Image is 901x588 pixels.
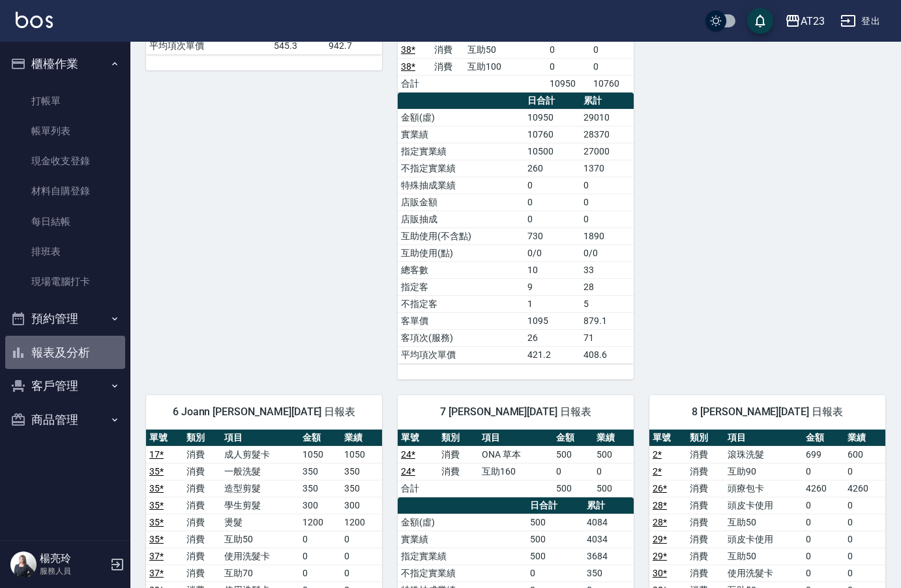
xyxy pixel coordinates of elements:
[524,261,580,278] td: 10
[524,109,580,126] td: 10950
[527,497,583,514] th: 日合計
[803,446,844,463] td: 699
[40,565,106,577] p: 服務人員
[341,480,382,497] td: 350
[479,446,553,463] td: ONA 草本
[687,480,724,497] td: 消費
[524,329,580,346] td: 26
[803,497,844,514] td: 0
[5,86,125,116] a: 打帳單
[524,143,580,160] td: 10500
[183,480,220,497] td: 消費
[524,278,580,295] td: 9
[524,312,580,329] td: 1095
[593,480,634,497] td: 500
[438,446,479,463] td: 消費
[724,497,803,514] td: 頭皮卡使用
[527,565,583,581] td: 0
[580,93,634,110] th: 累計
[803,430,844,447] th: 金額
[583,565,634,581] td: 350
[221,497,300,514] td: 學生剪髮
[438,430,479,447] th: 類別
[687,531,724,548] td: 消費
[580,329,634,346] td: 71
[398,430,634,497] table: a dense table
[183,446,220,463] td: 消費
[5,237,125,267] a: 排班表
[5,47,125,81] button: 櫃檯作業
[524,126,580,143] td: 10760
[398,177,524,194] td: 特殊抽成業績
[583,514,634,531] td: 4084
[580,177,634,194] td: 0
[183,548,220,565] td: 消費
[546,75,590,92] td: 10950
[687,548,724,565] td: 消費
[580,160,634,177] td: 1370
[221,463,300,480] td: 一般洗髮
[747,8,773,34] button: save
[844,480,885,497] td: 4260
[590,75,634,92] td: 10760
[844,430,885,447] th: 業績
[524,244,580,261] td: 0/0
[583,497,634,514] th: 累計
[580,312,634,329] td: 879.1
[10,551,37,578] img: Person
[221,514,300,531] td: 燙髮
[221,565,300,581] td: 互助70
[803,514,844,531] td: 0
[398,194,524,211] td: 店販金額
[183,531,220,548] td: 消費
[398,531,527,548] td: 實業績
[687,463,724,480] td: 消費
[803,480,844,497] td: 4260
[583,531,634,548] td: 4034
[580,211,634,228] td: 0
[183,430,220,447] th: 類別
[580,278,634,295] td: 28
[299,430,340,447] th: 金額
[398,93,634,364] table: a dense table
[524,295,580,312] td: 1
[524,160,580,177] td: 260
[398,514,527,531] td: 金額(虛)
[398,329,524,346] td: 客項次(服務)
[546,58,590,75] td: 0
[299,531,340,548] td: 0
[398,160,524,177] td: 不指定實業績
[553,430,593,447] th: 金額
[580,194,634,211] td: 0
[431,41,464,58] td: 消費
[844,548,885,565] td: 0
[341,430,382,447] th: 業績
[844,565,885,581] td: 0
[299,548,340,565] td: 0
[146,37,271,54] td: 平均項次單價
[724,463,803,480] td: 互助90
[524,177,580,194] td: 0
[398,295,524,312] td: 不指定客
[221,548,300,565] td: 使用洗髮卡
[724,446,803,463] td: 滾珠洗髮
[183,463,220,480] td: 消費
[464,58,546,75] td: 互助100
[341,463,382,480] td: 350
[649,430,687,447] th: 單號
[844,497,885,514] td: 0
[590,58,634,75] td: 0
[844,514,885,531] td: 0
[341,531,382,548] td: 0
[325,37,382,54] td: 942.7
[580,261,634,278] td: 33
[593,430,634,447] th: 業績
[299,497,340,514] td: 300
[580,109,634,126] td: 29010
[398,143,524,160] td: 指定實業績
[413,405,618,419] span: 7 [PERSON_NAME][DATE] 日報表
[803,463,844,480] td: 0
[844,463,885,480] td: 0
[271,37,325,54] td: 545.3
[431,58,464,75] td: 消費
